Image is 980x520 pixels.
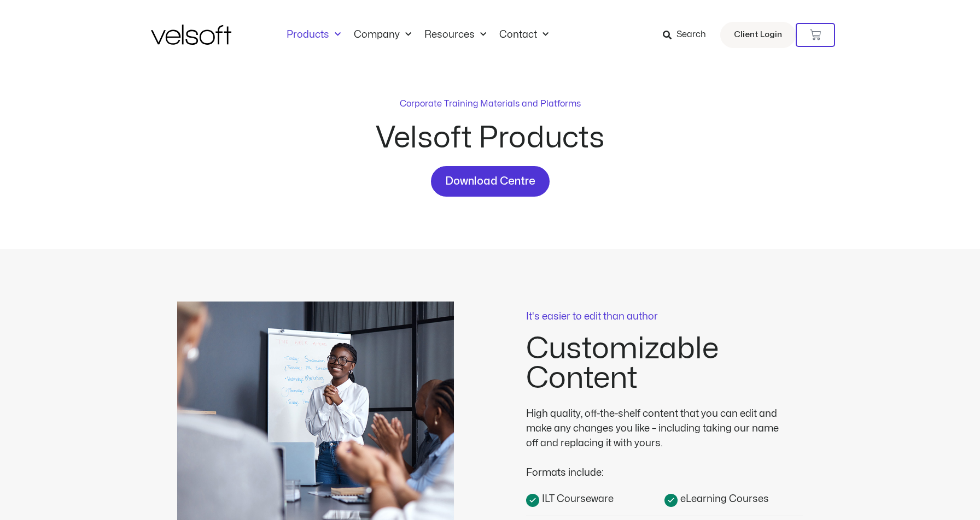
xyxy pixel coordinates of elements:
[445,173,535,190] span: Download Centre
[526,312,803,322] p: It's easier to edit than author
[493,29,555,41] a: ContactMenu Toggle
[526,491,664,507] a: ILT Courseware
[418,29,493,41] a: ResourcesMenu Toggle
[526,451,789,480] div: Formats include:
[526,406,789,451] div: High quality, off-the-shelf content that you can edit and make any changes you like – including t...
[734,28,782,42] span: Client Login
[663,26,714,44] a: Search
[280,29,347,41] a: ProductsMenu Toggle
[347,29,418,41] a: CompanyMenu Toggle
[151,25,231,45] img: Velsoft Training Materials
[720,22,796,48] a: Client Login
[678,492,769,506] span: eLearning Courses
[293,123,687,153] h2: Velsoft Products
[676,28,706,42] span: Search
[526,334,803,393] h2: Customizable Content
[280,29,555,41] nav: Menu
[431,166,550,197] a: Download Centre
[539,492,614,506] span: ILT Courseware
[400,97,581,110] p: Corporate Training Materials and Platforms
